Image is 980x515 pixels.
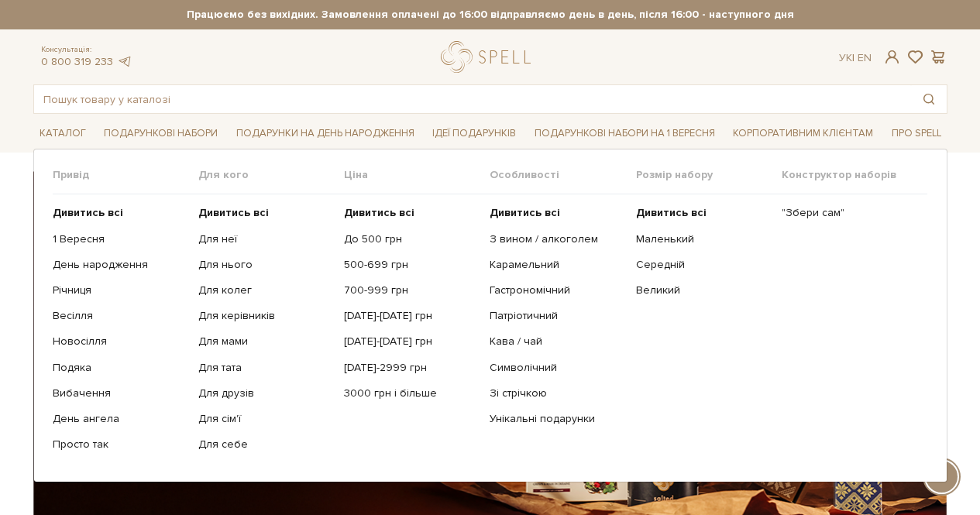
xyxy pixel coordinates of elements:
a: Річниця [53,283,187,297]
a: Дивитись всі [198,206,332,220]
a: Для керівників [198,309,332,323]
a: 0 800 319 233 [41,55,113,68]
a: Дивитись всі [53,206,187,220]
b: Дивитись всі [636,206,707,219]
span: Розмір набору [636,168,782,182]
a: Для друзів [198,386,332,400]
a: Для нього [198,258,332,272]
a: Каталог [33,122,92,146]
b: Дивитись всі [198,206,269,219]
a: Дивитись всі [636,206,770,220]
a: Кава / чай [490,335,624,348]
a: Весілля [53,309,187,323]
a: Гастрономічний [490,283,624,297]
a: Корпоративним клієнтам [727,120,879,146]
a: Для колег [198,283,332,297]
a: Для мами [198,335,332,348]
a: Карамельний [490,258,624,272]
b: Дивитись всі [344,206,414,219]
button: Пошук товару у каталозі [911,85,947,113]
a: Просто так [53,438,187,451]
a: Подарункові набори [98,122,224,146]
a: Символічний [490,361,624,375]
a: Про Spell [885,122,947,146]
a: 1 Вересня [53,232,187,246]
b: Дивитись всі [53,206,123,219]
a: Вибачення [53,386,187,400]
a: En [858,51,872,64]
a: [DATE]-2999 грн [344,361,478,375]
span: Ціна [344,168,490,182]
strong: Працюємо без вихідних. Замовлення оплачені до 16:00 відправляємо день в день, після 16:00 - насту... [33,8,947,22]
a: Ідеї подарунків [426,122,522,146]
a: 700-999 грн [344,283,478,297]
a: 500-699 грн [344,258,478,272]
span: | [852,51,854,64]
a: Великий [636,283,770,297]
a: 3000 грн і більше [344,386,478,400]
a: Новосілля [53,335,187,348]
a: З вином / алкоголем [490,232,624,246]
a: День ангела [53,412,187,426]
a: Подяка [53,361,187,375]
div: Ук [839,51,872,65]
a: Маленький [636,232,770,246]
span: Привід [53,168,198,182]
a: Для сім'ї [198,412,332,426]
a: [DATE]-[DATE] грн [344,309,478,323]
b: Дивитись всі [490,206,560,219]
a: Дивитись всі [344,206,478,220]
a: Унікальні подарунки [490,412,624,426]
span: Конструктор наборів [782,168,927,182]
span: Особливості [490,168,635,182]
a: Середній [636,258,770,272]
a: [DATE]-[DATE] грн [344,335,478,348]
a: Для себе [198,438,332,451]
a: Зі стрічкою [490,386,624,400]
input: Пошук товару у каталозі [34,85,911,113]
div: Каталог [33,149,947,482]
span: Консультація: [41,45,132,55]
a: До 500 грн [344,232,478,246]
a: Дивитись всі [490,206,624,220]
a: Подарунки на День народження [230,122,421,146]
span: Для кого [198,168,344,182]
a: "Збери сам" [782,206,916,220]
a: День народження [53,258,187,272]
a: Для неї [198,232,332,246]
a: Патріотичний [490,309,624,323]
a: Для тата [198,361,332,375]
a: telegram [117,55,132,68]
a: Подарункові набори на 1 Вересня [528,120,721,146]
